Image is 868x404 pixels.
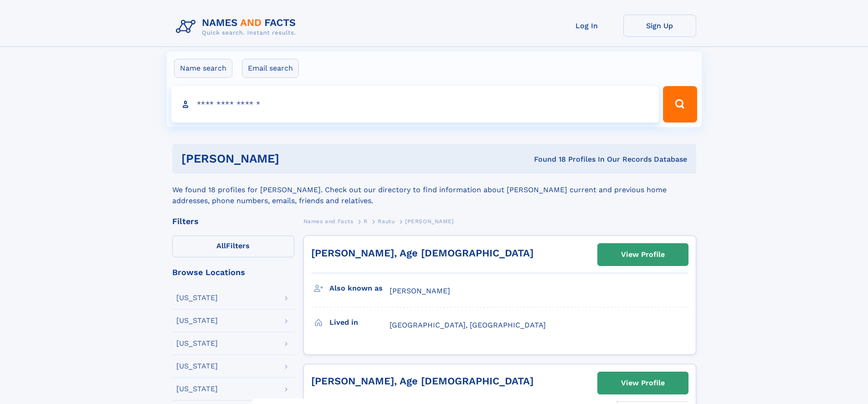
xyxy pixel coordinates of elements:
[242,59,299,78] label: Email search
[174,59,232,78] label: Name search
[311,247,534,259] a: [PERSON_NAME], Age [DEMOGRAPHIC_DATA]
[176,294,218,302] div: [US_STATE]
[172,15,303,39] img: Logo Names and Facts
[172,235,294,257] label: Filters
[329,281,390,296] h3: Also known as
[172,217,294,225] div: Filters
[621,244,665,265] div: View Profile
[406,154,687,164] div: Found 18 Profiles In Our Records Database
[176,340,218,347] div: [US_STATE]
[364,215,368,227] a: R
[181,153,407,164] h1: [PERSON_NAME]
[176,363,218,370] div: [US_STATE]
[364,218,368,225] span: R
[176,317,218,324] div: [US_STATE]
[303,215,354,227] a: Names and Facts
[172,174,696,206] div: We found 18 profiles for [PERSON_NAME]. Check out our directory to find information about [PERSON...
[623,15,696,37] a: Sign Up
[550,15,623,37] a: Log In
[171,86,659,123] input: search input
[172,268,294,276] div: Browse Locations
[598,372,688,394] a: View Profile
[378,218,395,225] span: Rautu
[598,244,688,266] a: View Profile
[390,286,450,295] span: [PERSON_NAME]
[176,385,218,393] div: [US_STATE]
[663,86,697,123] button: Search Button
[390,321,546,329] span: [GEOGRAPHIC_DATA], [GEOGRAPHIC_DATA]
[216,241,226,250] span: All
[378,215,395,227] a: Rautu
[621,373,665,394] div: View Profile
[405,218,454,225] span: [PERSON_NAME]
[329,315,390,330] h3: Lived in
[311,375,534,387] a: [PERSON_NAME], Age [DEMOGRAPHIC_DATA]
